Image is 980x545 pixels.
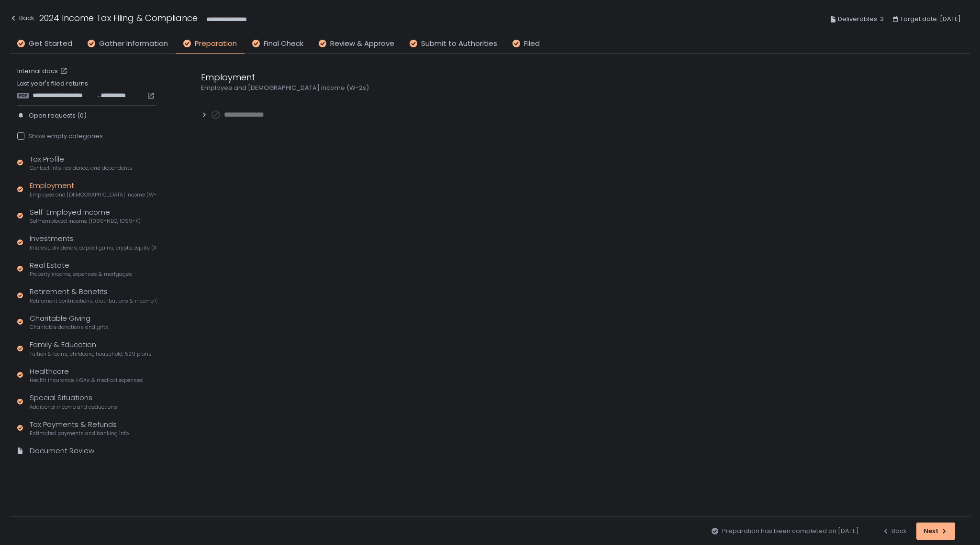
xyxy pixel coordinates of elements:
button: Back [882,523,907,540]
div: Self-Employed Income [30,207,141,225]
span: Employee and [DEMOGRAPHIC_DATA] income (W-2s) [30,191,156,198]
div: Special Situations [30,392,117,411]
span: Charitable donations and gifts [30,324,109,331]
span: Retirement contributions, distributions & income (1099-R, 5498) [30,297,156,305]
div: Family & Education [30,339,152,358]
div: Employment [201,71,660,84]
span: Get Started [29,38,72,49]
span: Tuition & loans, childcare, household, 529 plans [30,350,152,358]
div: Employment [30,180,156,198]
div: Last year's filed returns [17,79,156,99]
div: Charitable Giving [30,313,109,331]
div: Retirement & Benefits [30,286,156,305]
span: Self-employed income (1099-NEC, 1099-K) [30,218,141,225]
div: Next [924,527,948,535]
div: Tax Payments & Refunds [30,419,129,437]
a: Internal docs [17,67,69,76]
span: Health insurance, HSAs & medical expenses [30,377,143,384]
span: Property income, expenses & mortgages [30,271,132,278]
div: Back [10,12,34,24]
div: Employee and [DEMOGRAPHIC_DATA] income (W-2s) [201,84,660,92]
h1: 2024 Income Tax Filing & Compliance [39,11,198,24]
span: Final Check [264,38,303,49]
span: Review & Approve [330,38,394,49]
div: Back [882,527,907,535]
span: Preparation [195,38,237,49]
span: Interest, dividends, capital gains, crypto, equity (1099s, K-1s) [30,244,156,251]
button: Next [916,523,955,540]
span: Additional income and deductions [30,403,117,411]
div: Investments [30,233,156,251]
div: Real Estate [30,260,132,278]
span: Contact info, residence, and dependents [30,164,133,172]
span: Submit to Authorities [421,38,497,49]
span: Open requests (0) [29,111,87,120]
span: Filed [524,38,540,49]
div: Healthcare [30,366,143,384]
div: Document Review [30,446,94,457]
div: Tax Profile [30,154,133,172]
span: Estimated payments and banking info [30,430,129,437]
button: Back [10,11,34,27]
span: Target date: [DATE] [900,13,961,25]
span: Preparation has been completed on [DATE] [722,527,859,535]
span: Deliverables: 2 [838,13,884,25]
span: Gather Information [99,38,168,49]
